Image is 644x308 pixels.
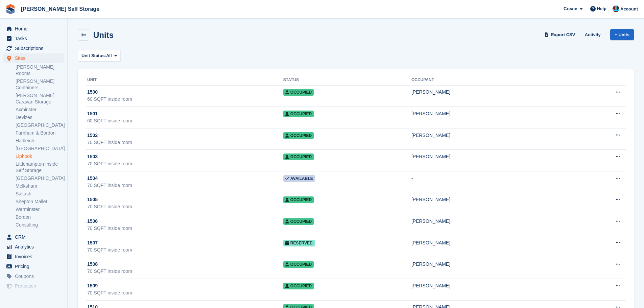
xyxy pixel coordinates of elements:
a: Devizes [16,114,64,121]
span: Occupied [283,89,314,96]
span: Analytics [15,242,55,252]
span: 1509 [87,282,98,289]
div: [PERSON_NAME] [411,196,569,203]
a: menu [3,291,64,301]
a: menu [3,271,64,281]
div: [PERSON_NAME] [411,110,569,117]
a: Saltash [16,191,64,197]
span: 1508 [87,261,98,268]
div: 70 SQFT inside room [87,225,283,232]
span: Occupied [283,111,314,117]
span: Occupied [283,153,314,160]
a: [GEOGRAPHIC_DATA] [16,122,64,128]
span: Occupied [283,283,314,289]
span: 1501 [87,110,98,117]
span: Help [597,5,606,12]
div: 70 SQFT inside room [87,160,283,167]
a: [PERSON_NAME] Containers [16,78,64,91]
a: + Units [610,29,634,40]
span: 1505 [87,196,98,203]
a: Axminster [16,106,64,113]
button: Unit Status: All [78,50,121,61]
span: Reserved [283,240,315,246]
a: Hadleigh [16,138,64,144]
span: Occupied [283,261,314,268]
span: Export CSV [551,31,575,38]
a: [PERSON_NAME] Rooms [16,64,64,77]
span: Occupied [283,132,314,139]
div: [PERSON_NAME] [411,261,569,268]
div: [PERSON_NAME] [411,89,569,96]
div: 60 SQFT inside room [87,96,283,103]
div: 70 SQFT inside room [87,268,283,275]
span: Invoices [15,252,55,261]
img: stora-icon-8386f47178a22dfd0bd8f6a31ec36ba5ce8667c1dd55bd0f319d3a0aa187defe.svg [5,4,16,14]
span: Create [564,5,577,12]
a: Export CSV [543,29,578,40]
span: Available [283,175,315,182]
div: 70 SQFT inside room [87,182,283,189]
a: menu [3,281,64,291]
div: [PERSON_NAME] [411,282,569,289]
a: menu [3,262,64,271]
a: menu [3,44,64,53]
span: Home [15,24,55,33]
th: Status [283,75,411,86]
a: menu [3,24,64,33]
div: 60 SQFT inside room [87,117,283,124]
a: Liphook [16,153,64,160]
th: Occupant [411,75,569,86]
a: Bordon [16,214,64,220]
span: Unit Status: [81,52,106,59]
span: 1500 [87,89,98,96]
a: [PERSON_NAME] Caravan Storage [16,92,64,105]
span: All [106,52,112,59]
span: Settings [15,291,55,301]
span: Coupons [15,271,55,281]
a: menu [3,53,64,63]
div: 70 SQFT inside room [87,139,283,146]
div: 70 SQFT inside room [87,203,283,210]
a: [PERSON_NAME] Self Storage [18,3,102,15]
span: Occupied [283,196,314,203]
div: [PERSON_NAME] [411,153,569,160]
a: Warminster [16,206,64,213]
td: - [411,171,569,193]
a: menu [3,232,64,242]
span: Protection [15,281,55,291]
div: 70 SQFT inside room [87,289,283,297]
span: 1503 [87,153,98,160]
a: [GEOGRAPHIC_DATA] [16,145,64,152]
a: menu [3,34,64,43]
th: Unit [86,75,283,86]
a: [GEOGRAPHIC_DATA] [16,175,64,182]
a: Farnham & Bordon [16,130,64,136]
a: Consulting [16,222,64,228]
div: [PERSON_NAME] [411,239,569,246]
img: Dev Yildirim [613,5,619,12]
span: 1502 [87,132,98,139]
a: Activity [582,29,603,40]
div: [PERSON_NAME] [411,218,569,225]
a: menu [3,242,64,252]
span: 1507 [87,239,98,246]
span: Tasks [15,34,55,43]
span: Pricing [15,262,55,271]
a: menu [3,252,64,261]
div: 70 SQFT inside room [87,246,283,254]
span: CRM [15,232,55,242]
h2: Units [93,30,114,40]
a: Littlehampton Inside Self Storage [16,161,64,174]
span: 1506 [87,218,98,225]
span: 1504 [87,175,98,182]
span: Sites [15,53,55,63]
a: Melksham [16,183,64,189]
div: [PERSON_NAME] [411,132,569,139]
span: Account [620,6,638,13]
a: Shepton Mallet [16,198,64,205]
span: Occupied [283,218,314,225]
span: Subscriptions [15,44,55,53]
